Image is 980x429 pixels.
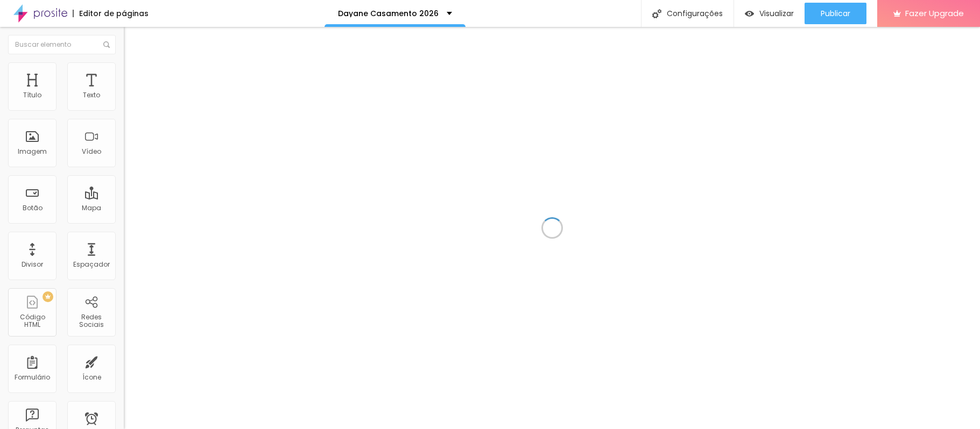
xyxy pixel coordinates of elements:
img: Icone [103,41,110,48]
div: Título [23,91,41,99]
p: Dayane Casamento 2026 [338,10,439,17]
div: Código HTML [11,313,53,329]
div: Espaçador [73,261,110,268]
div: Vídeo [82,148,101,155]
div: Formulário [15,374,50,381]
span: Visualizar [759,9,794,18]
button: Publicar [805,3,866,24]
div: Mapa [82,204,101,212]
img: Icone [652,9,661,18]
div: Imagem [18,148,47,155]
div: Botão [23,204,43,212]
input: Buscar elemento [8,35,116,54]
img: view-1.svg [745,9,754,18]
div: Divisor [22,261,43,268]
span: Publicar [821,9,850,18]
div: Redes Sociais [70,313,112,329]
div: Ícone [82,374,101,381]
div: Texto [83,91,100,99]
div: Editor de páginas [73,10,149,17]
button: Visualizar [734,3,805,24]
span: Fazer Upgrade [905,9,964,18]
